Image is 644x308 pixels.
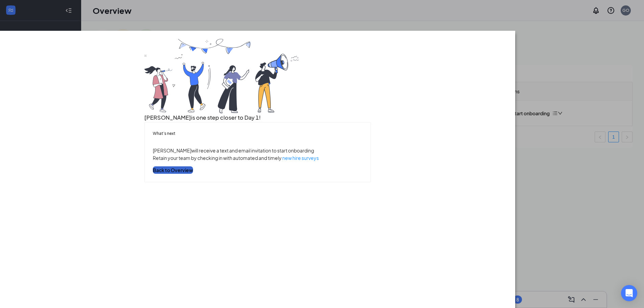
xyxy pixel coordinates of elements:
h3: [PERSON_NAME] is one step closer to Day 1! [144,113,371,122]
div: Open Intercom Messenger [621,285,637,301]
h5: What’s next [153,131,362,137]
p: Retain your team by checking in with automated and timely [153,154,362,162]
p: [PERSON_NAME] will receive a text and email invitation to start onboarding [153,147,362,154]
img: you are all set [144,39,300,113]
a: new hire surveys [282,155,319,161]
button: Back to Overview [153,166,193,174]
